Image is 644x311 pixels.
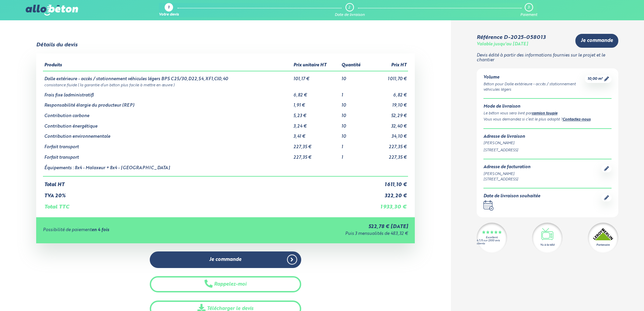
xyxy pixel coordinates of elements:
div: Mode de livraison [483,104,612,109]
iframe: Help widget launcher [584,285,637,304]
td: 5,23 € [292,108,340,119]
div: [STREET_ADDRESS] [483,148,612,153]
div: Valable jusqu'au [DATE] [477,42,528,47]
td: Contribution environnementale [43,129,292,139]
td: 227,35 € [369,139,408,150]
td: 227,35 € [369,150,408,160]
td: 227,35 € [292,139,340,150]
td: Total HT [43,176,369,188]
div: Puis 3 mensualités de 483,32 € [230,231,408,237]
div: 522,78 € [DATE] [230,224,408,230]
td: Responsabilité élargie du producteur (REP) [43,98,292,108]
td: Contribution carbone [43,108,292,119]
td: 19,10 € [369,98,408,108]
a: 2 Date de livraison [335,3,365,17]
div: [PERSON_NAME] [483,171,530,177]
a: camion toupie [532,112,557,115]
td: 1 011,70 € [369,71,408,82]
img: allobéton [26,5,78,16]
div: Votre devis [159,13,179,17]
td: 101,17 € [292,71,340,82]
div: Vu à la télé [540,243,554,247]
td: 1 611,10 € [369,176,408,188]
div: Adresse de livraison [483,134,612,139]
td: 1 [340,150,369,160]
a: Je commande [150,251,301,268]
th: Prix HT [369,60,408,71]
td: Forfait transport [43,139,292,150]
td: Frais fixe (administratif) [43,88,292,98]
td: 10 [340,98,369,108]
td: consistance fluide ( la garantie d’un béton plus facile à mettre en œuvre ) [43,82,408,88]
div: Paiement [520,13,537,17]
a: 1 Votre devis [159,3,179,17]
div: Possibilité de paiement [43,228,230,233]
div: Volume [483,75,585,80]
td: Dalle extérieure - accès / stationnement véhicules légers BPS C25/30,D22,S4,XF1,Cl0,40 [43,71,292,82]
div: Date de livraison [335,13,365,17]
div: Adresse de facturation [483,165,530,170]
div: [STREET_ADDRESS] [483,177,530,182]
td: 1 933,30 € [369,199,408,210]
div: Partenaire [596,243,610,247]
th: Prix unitaire HT [292,60,340,71]
div: 4.7/5 sur 2300 avis clients [477,239,507,245]
td: 1 [340,88,369,98]
button: Rappelez-moi [150,276,301,293]
td: Contribution énergétique [43,119,292,129]
td: Total TTC [43,199,369,210]
td: Forfait transport [43,150,292,160]
td: 1 [340,139,369,150]
a: Contactez-nous [563,118,591,121]
a: Je commande [575,34,618,48]
div: Détails du devis [36,42,77,48]
div: 2 [348,5,350,10]
th: Quantité [340,60,369,71]
td: 322,20 € [369,188,408,199]
td: 34,10 € [369,129,408,139]
td: TVA 20% [43,188,369,199]
td: 227,35 € [292,150,340,160]
span: Je commande [209,257,241,263]
td: Équipements : 8x4 - Malaxeur + 8x4 - [GEOGRAPHIC_DATA] [43,160,292,177]
div: Vous vous demandez si c’est le plus adapté ? . [483,117,612,123]
div: Le béton vous sera livré par [483,111,612,117]
td: 6,82 € [369,88,408,98]
div: Excellent [486,236,498,239]
td: 10 [340,108,369,119]
div: Date de livraison souhaitée [483,194,540,199]
span: Je commande [581,38,613,44]
p: Devis édité à partir des informations fournies sur le projet et le chantier [477,53,618,63]
div: 1 [168,6,169,10]
td: 3,24 € [292,119,340,129]
div: [PERSON_NAME] [483,140,612,146]
div: 3 [528,5,529,10]
td: 10 [340,119,369,129]
div: Béton pour Dalle extérieure - accès / stationnement véhicules légers [483,82,585,93]
td: 32,40 € [369,119,408,129]
strong: en 4 fois [92,228,109,232]
a: 3 Paiement [520,3,537,17]
td: 6,82 € [292,88,340,98]
td: 3,41 € [292,129,340,139]
div: Référence D-2025-058013 [477,35,546,41]
td: 52,29 € [369,108,408,119]
td: 10 [340,129,369,139]
td: 10 [340,71,369,82]
th: Produits [43,60,292,71]
td: 1,91 € [292,98,340,108]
